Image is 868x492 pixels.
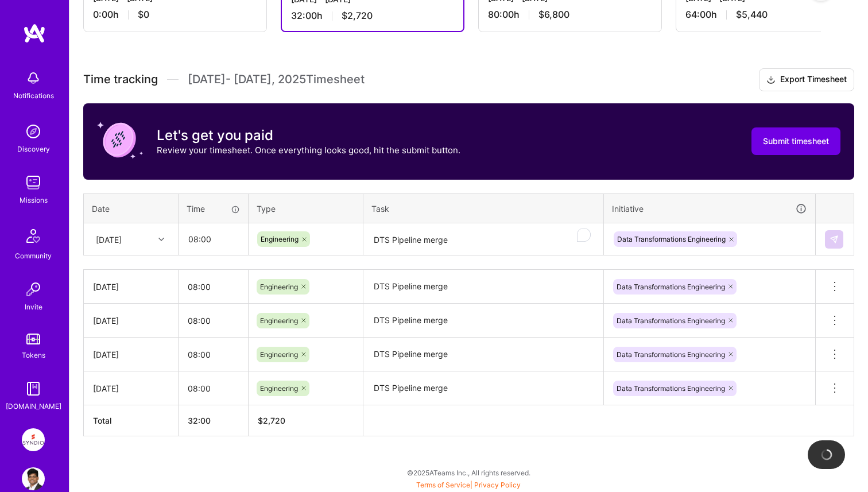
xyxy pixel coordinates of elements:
textarea: To enrich screen reader interactions, please activate Accessibility in Grammarly extension settings [365,224,602,255]
span: Engineering [260,350,298,359]
span: Engineering [260,384,298,393]
textarea: DTS Pipeline merge [365,373,602,404]
img: Submit [830,235,839,244]
span: [DATE] - [DATE] , 2025 Timesheet [188,72,365,87]
th: 32:00 [179,405,249,436]
span: Engineering [260,316,298,325]
div: Missions [20,194,48,206]
div: [DATE] [93,382,169,394]
img: bell [22,67,45,90]
img: teamwork [22,171,45,194]
th: Type [249,193,363,223]
img: discovery [22,120,45,143]
th: Total [84,405,179,436]
span: $5,440 [736,9,768,21]
span: $ 2,720 [258,416,285,425]
img: Community [20,222,47,250]
img: logo [23,23,46,44]
h3: Let's get you paid [157,127,460,144]
span: Data Transformations Engineering [617,282,725,291]
img: Invite [22,278,45,301]
i: icon Download [766,74,776,86]
span: $2,720 [342,10,373,22]
img: loading [820,448,833,461]
span: Engineering [260,282,298,291]
div: Invite [25,301,42,313]
div: 32:00 h [291,10,454,22]
img: guide book [22,377,45,400]
div: Discovery [17,143,50,155]
button: Export Timesheet [759,68,854,91]
span: $6,800 [538,9,569,21]
span: Data Transformations Engineering [617,384,725,393]
div: Tokens [22,349,45,361]
textarea: DTS Pipeline merge [365,271,602,303]
div: [DATE] [93,315,169,327]
div: 0:00 h [93,9,257,21]
div: Initiative [612,202,807,215]
a: Privacy Policy [474,481,521,489]
img: coin [97,117,143,163]
div: 64:00 h [685,9,850,21]
img: User Avatar [22,467,45,490]
a: Terms of Service [416,481,470,489]
input: HH:MM [179,373,248,404]
img: tokens [26,334,40,344]
div: [DOMAIN_NAME] [6,400,61,412]
div: [DATE] [93,281,169,293]
div: [DATE] [93,348,169,361]
a: User Avatar [19,467,48,490]
i: icon Chevron [158,237,164,242]
a: Syndio: Transformation Engine Modernization [19,428,48,451]
input: HH:MM [179,272,248,302]
div: [DATE] [96,233,122,245]
p: Review your timesheet. Once everything looks good, hit the submit button. [157,144,460,156]
div: null [825,230,844,249]
th: Date [84,193,179,223]
div: Notifications [13,90,54,102]
div: © 2025 ATeams Inc., All rights reserved. [69,458,868,487]
span: Time tracking [83,72,158,87]
input: HH:MM [179,305,248,336]
span: $0 [138,9,149,21]
span: Engineering [261,235,299,243]
div: 80:00 h [488,9,652,21]
img: Syndio: Transformation Engine Modernization [22,428,45,451]
input: HH:MM [179,224,247,254]
th: Task [363,193,604,223]
div: Time [187,203,240,215]
span: Data Transformations Engineering [617,235,726,243]
textarea: DTS Pipeline merge [365,305,602,336]
textarea: DTS Pipeline merge [365,339,602,370]
div: Community [15,250,52,262]
span: Data Transformations Engineering [617,316,725,325]
span: Data Transformations Engineering [617,350,725,359]
span: Submit timesheet [763,135,829,147]
input: HH:MM [179,339,248,370]
span: | [416,481,521,489]
button: Submit timesheet [751,127,840,155]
